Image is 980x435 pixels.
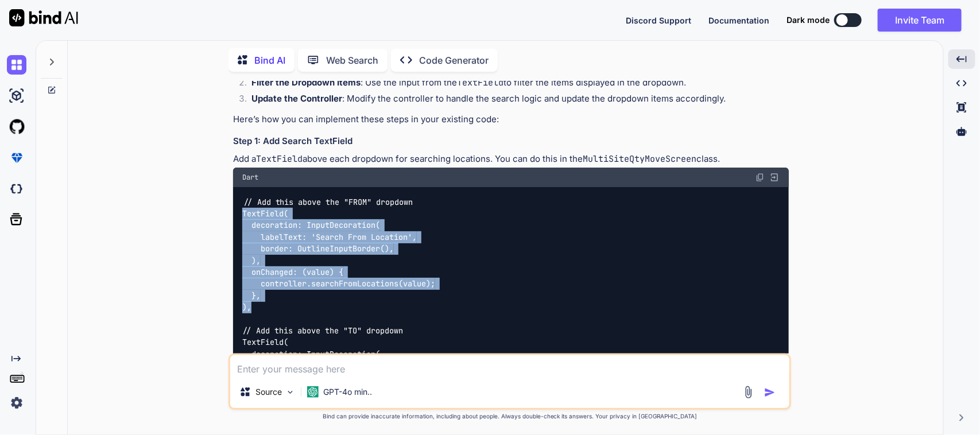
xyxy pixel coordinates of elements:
[742,386,755,399] img: attachment
[769,172,780,182] img: Open in Browser
[326,53,378,67] p: Web Search
[7,148,26,168] img: premium
[7,117,26,137] img: githubLight
[708,15,769,25] span: Documentation
[9,9,78,26] img: Bind AI
[242,173,258,182] span: Dart
[756,173,765,182] img: copy
[233,113,789,126] p: Here’s how you can implement these steps in your existing code:
[228,412,791,421] p: Bind can provide inaccurate information, including about people. Always double-check its answers....
[419,53,489,67] p: Code Generator
[457,77,503,88] code: TextField
[878,9,962,32] button: Invite Team
[7,393,26,413] img: settings
[583,153,696,165] code: MultiSiteQtyMoveScreen
[626,15,691,25] span: Discord Support
[251,93,342,104] strong: Update the Controller
[323,386,372,398] p: GPT-4o min..
[251,77,361,88] strong: Filter the Dropdown Items
[787,14,830,26] span: Dark mode
[285,387,295,397] img: Pick Models
[307,386,319,398] img: GPT-4o mini
[708,14,769,26] button: Documentation
[764,387,776,398] img: icon
[255,386,282,398] p: Source
[7,55,26,75] img: chat
[251,92,789,106] p: : Modify the controller to handle the search logic and update the dropdown items accordingly.
[256,153,303,165] code: TextField
[7,179,26,199] img: darkCloudIdeIcon
[233,153,789,166] p: Add a above each dropdown for searching locations. You can do this in the class.
[233,135,789,148] h3: Step 1: Add Search TextField
[254,53,285,67] p: Bind AI
[626,14,691,26] button: Discord Support
[7,86,26,106] img: ai-studio
[251,76,789,90] p: : Use the input from the to filter the items displayed in the dropdown.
